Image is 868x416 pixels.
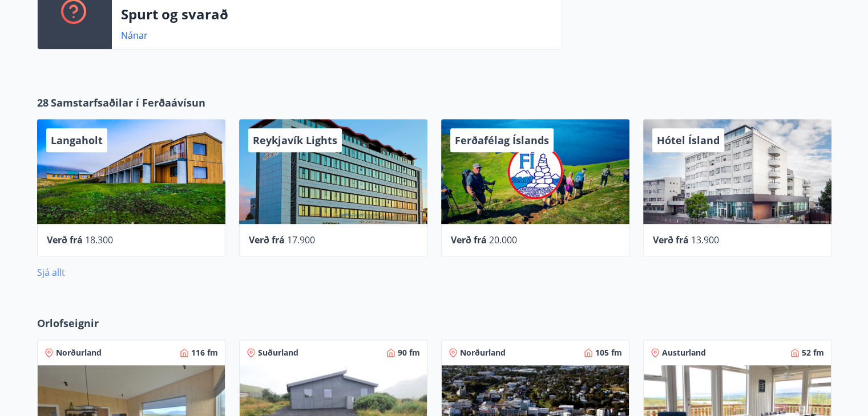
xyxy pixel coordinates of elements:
span: Reykjavík Lights [253,133,337,147]
span: Verð frá [249,234,285,246]
span: 28 [37,95,49,110]
span: Norðurland [460,347,506,358]
span: 17.900 [287,234,315,246]
span: Suðurland [258,347,298,358]
span: 18.300 [85,234,113,246]
span: 105 fm [595,347,622,358]
p: Spurt og svarað [121,5,552,24]
span: 116 fm [191,347,218,358]
span: Langaholt [51,133,103,147]
span: 52 fm [802,347,824,358]
a: Sjá allt [37,266,65,279]
span: Samstarfsaðilar í Ferðaávísun [51,95,205,110]
a: Nánar [121,29,148,42]
span: Verð frá [451,234,487,246]
span: 90 fm [398,347,420,358]
span: Norðurland [56,347,102,358]
span: Ferðafélag Íslands [455,133,549,147]
span: Austurland [662,347,706,358]
span: Orlofseignir [37,316,99,331]
span: Verð frá [47,234,83,246]
span: 13.900 [691,234,719,246]
span: Hótel Ísland [657,133,720,147]
span: 20.000 [489,234,517,246]
span: Verð frá [653,234,689,246]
